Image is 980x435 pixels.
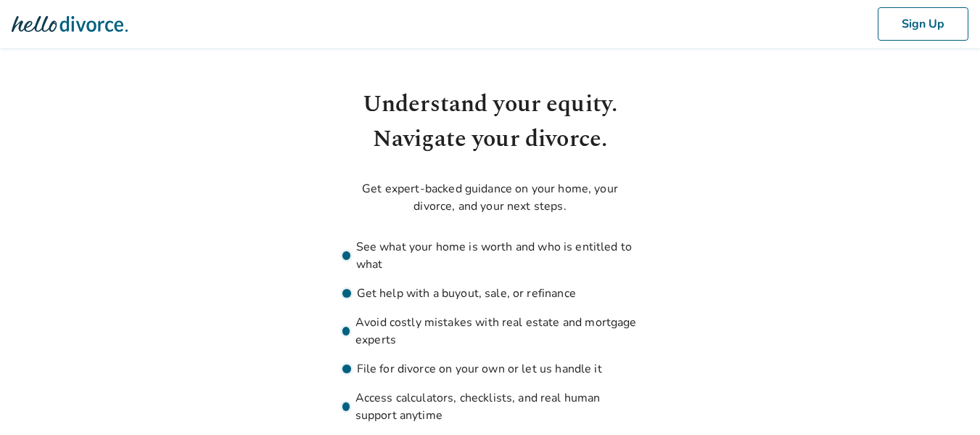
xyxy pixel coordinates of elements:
li: Get help with a buyout, sale, or refinance [342,285,638,302]
h1: Understand your equity. Navigate your divorce. [342,87,638,157]
li: Access calculators, checklists, and real human support anytime [342,389,638,424]
button: Sign Up [878,7,968,41]
li: See what your home is worth and who is entitled to what [342,238,638,273]
p: Get expert-backed guidance on your home, your divorce, and your next steps. [342,180,638,215]
img: Hello Divorce Logo [12,9,128,38]
li: Avoid costly mistakes with real estate and mortgage experts [342,314,638,349]
li: File for divorce on your own or let us handle it [342,360,638,378]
